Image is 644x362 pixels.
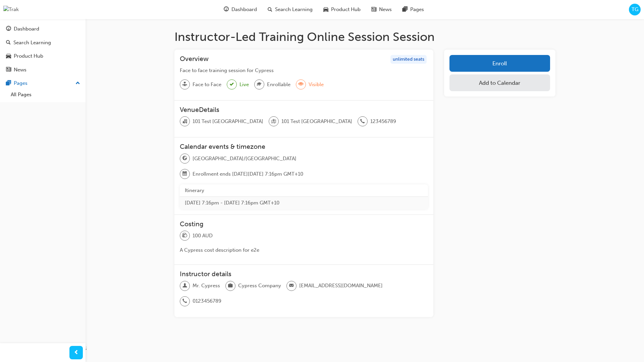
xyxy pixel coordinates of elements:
[182,282,187,290] span: man-icon
[309,81,324,88] span: Visible
[3,50,83,62] a: Product Hub
[6,40,11,46] span: search-icon
[397,3,429,16] a: pages-iconPages
[449,74,550,91] button: Add to Calendar
[331,6,361,13] span: Product Hub
[182,117,187,126] span: organisation-icon
[3,64,83,76] a: News
[3,77,83,89] button: Pages
[492,60,507,67] span: Enroll
[271,117,276,126] span: location-icon
[238,282,281,290] span: Cypress Company
[289,282,294,290] span: email-icon
[379,6,392,13] span: News
[360,117,365,126] span: phone-icon
[8,89,83,100] a: All Pages
[193,282,220,290] span: Mr. Cypress
[6,67,11,73] span: news-icon
[323,5,328,14] span: car-icon
[370,118,396,125] span: 123456789
[449,55,550,72] button: Enroll
[230,80,234,89] span: tick-icon
[318,3,366,16] a: car-iconProduct Hub
[224,5,229,14] span: guage-icon
[6,80,11,86] span: pages-icon
[182,170,187,178] span: calendar-icon
[75,79,80,88] span: up-icon
[231,6,257,13] span: Dashboard
[182,297,187,306] span: phone-icon
[174,29,555,44] h1: Instructor-Led Training Online Session Session
[193,170,303,178] span: Enrollment ends [DATE][DATE] 7:16pm GMT+10
[257,80,262,89] span: graduationCap-icon
[281,118,352,125] span: 101 Test [GEOGRAPHIC_DATA]
[3,23,83,35] a: Dashboard
[182,154,187,163] span: globe-icon
[13,39,51,47] div: Search Learning
[193,155,297,163] span: [GEOGRAPHIC_DATA]/[GEOGRAPHIC_DATA]
[6,26,11,32] span: guage-icon
[410,6,424,13] span: Pages
[180,55,209,64] h3: Overview
[182,80,187,89] span: sessionType_FACE_TO_FACE-icon
[228,282,233,290] span: briefcase-icon
[180,197,428,209] td: [DATE] 7:16pm - [DATE] 7:16pm GMT+10
[180,184,428,197] th: Itinerary
[182,231,187,240] span: money-icon
[299,282,383,290] span: [EMAIL_ADDRESS][DOMAIN_NAME]
[267,81,290,88] span: Enrollable
[268,5,272,14] span: search-icon
[14,79,28,87] div: Pages
[180,106,428,114] h3: VenueDetails
[3,6,19,13] img: Trak
[193,118,263,125] span: 101 Test [GEOGRAPHIC_DATA]
[629,4,641,15] button: TG
[193,232,213,240] span: 100 AUD
[218,3,262,16] a: guage-iconDashboard
[390,55,427,64] div: unlimited seats
[180,220,428,228] h3: Costing
[6,53,11,59] span: car-icon
[14,52,43,60] div: Product Hub
[14,25,39,33] div: Dashboard
[193,81,221,88] span: Face to Face
[402,5,408,14] span: pages-icon
[239,81,249,88] span: Live
[366,3,397,16] a: news-iconNews
[74,349,79,357] span: prev-icon
[3,21,83,77] button: DashboardSearch LearningProduct HubNews
[632,6,638,13] span: TG
[275,6,313,13] span: Search Learning
[180,67,274,73] span: Face to face training session for Cypress
[3,37,83,49] a: Search Learning
[180,270,428,278] h3: Instructor details
[193,297,221,305] span: 0123456789
[299,80,303,89] span: eye-icon
[14,66,26,74] div: News
[371,5,376,14] span: news-icon
[180,143,428,150] h3: Calendar events & timezone
[262,3,318,16] a: search-iconSearch Learning
[180,247,259,253] span: A Cypress cost description for e2e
